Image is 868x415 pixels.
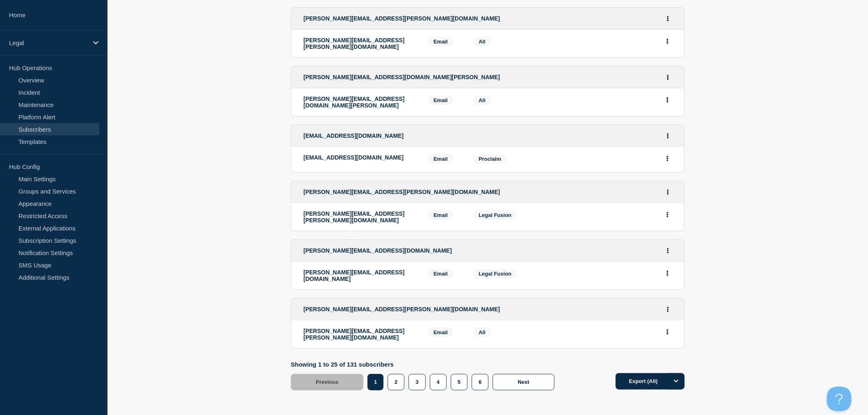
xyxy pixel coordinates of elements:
button: Actions [663,244,673,257]
p: [PERSON_NAME][EMAIL_ADDRESS][PERSON_NAME][DOMAIN_NAME] [304,210,416,223]
span: Previous [316,379,338,385]
p: [PERSON_NAME][EMAIL_ADDRESS][DOMAIN_NAME] [304,269,416,282]
span: Legal Fusion [479,212,512,218]
button: 5 [451,374,468,390]
p: [EMAIL_ADDRESS][DOMAIN_NAME] [304,154,416,161]
button: Actions [662,208,673,221]
span: All [479,97,486,103]
span: Email [428,96,453,105]
span: Legal Fusion [479,271,512,277]
span: [PERSON_NAME][EMAIL_ADDRESS][PERSON_NAME][DOMAIN_NAME] [304,189,500,195]
span: [PERSON_NAME][EMAIL_ADDRESS][PERSON_NAME][DOMAIN_NAME] [304,15,500,22]
button: Next [493,374,554,390]
p: Showing 1 to 25 of 131 subscribers [291,361,559,368]
span: Email [428,154,453,164]
button: Actions [662,35,673,48]
button: Actions [663,130,673,142]
iframe: Help Scout Beacon - Open [827,387,852,411]
button: Actions [663,186,673,198]
span: Email [428,328,453,337]
span: Email [428,37,453,46]
button: Actions [662,152,673,165]
button: 1 [368,374,384,390]
span: Next [518,379,529,385]
span: Email [428,210,453,220]
span: All [479,329,486,335]
button: Actions [662,326,673,338]
button: 4 [430,374,447,390]
p: Legal [9,39,88,46]
span: [PERSON_NAME][EMAIL_ADDRESS][DOMAIN_NAME][PERSON_NAME] [304,74,500,80]
p: [PERSON_NAME][EMAIL_ADDRESS][PERSON_NAME][DOMAIN_NAME] [304,328,416,341]
span: [PERSON_NAME][EMAIL_ADDRESS][DOMAIN_NAME] [304,247,452,254]
span: [PERSON_NAME][EMAIL_ADDRESS][PERSON_NAME][DOMAIN_NAME] [304,306,500,312]
p: [PERSON_NAME][EMAIL_ADDRESS][DOMAIN_NAME][PERSON_NAME] [304,96,416,109]
button: 2 [388,374,404,390]
button: Actions [663,12,673,25]
span: Proclaim [479,156,501,162]
button: Actions [662,267,673,280]
button: 6 [472,374,489,390]
button: Previous [291,374,363,390]
p: [PERSON_NAME][EMAIL_ADDRESS][PERSON_NAME][DOMAIN_NAME] [304,37,416,50]
button: Export (All) [616,373,685,390]
button: Actions [663,303,673,316]
span: [EMAIL_ADDRESS][DOMAIN_NAME] [304,132,404,139]
button: Options [668,373,685,390]
button: Actions [662,93,673,106]
button: Actions [663,71,673,84]
button: 3 [409,374,425,390]
span: All [479,39,486,45]
span: Email [428,269,453,278]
